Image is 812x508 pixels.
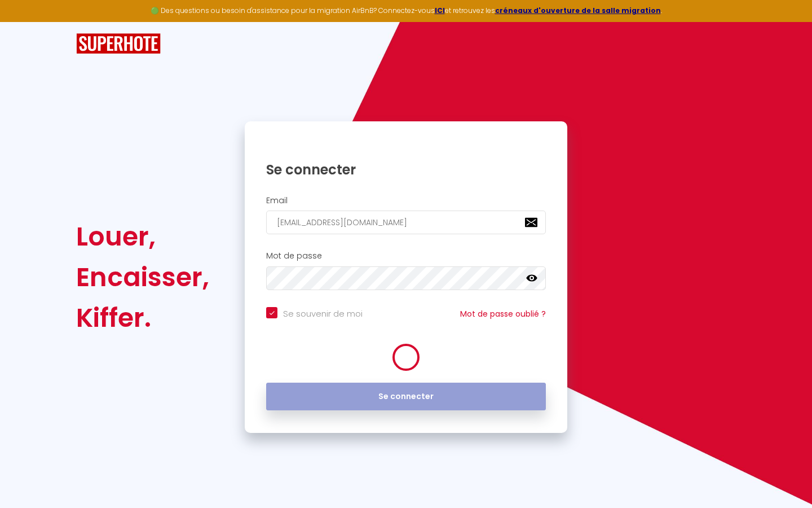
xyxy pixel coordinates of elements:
a: Mot de passe oublié ? [460,308,546,319]
h1: Se connecter [266,161,546,178]
a: créneaux d'ouverture de la salle migration [495,6,661,15]
input: Ton Email [266,211,546,234]
h2: Mot de passe [266,251,546,261]
a: ICI [435,6,445,15]
div: Kiffer. [76,297,209,338]
div: Encaisser, [76,257,209,297]
div: Louer, [76,216,209,257]
button: Ouvrir le widget de chat LiveChat [9,5,43,38]
button: Se connecter [266,383,546,411]
img: SuperHote logo [76,33,161,54]
h2: Email [266,196,546,205]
